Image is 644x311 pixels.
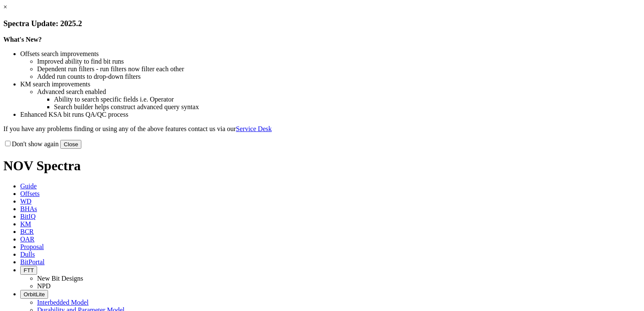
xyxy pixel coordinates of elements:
[24,267,34,273] span: FTT
[3,158,641,174] h1: NOV Spectra
[3,3,7,11] a: ×
[20,182,37,190] span: Guide
[37,65,641,73] li: Dependent run filters - run filters now filter each other
[20,258,45,265] span: BitPortal
[60,140,81,149] button: Close
[3,19,641,28] h3: Spectra Update: 2025.2
[3,125,641,133] p: If you have any problems finding or using any of the above features contact us via our
[37,282,51,290] a: NPD
[24,291,45,298] span: OrbitLite
[20,220,31,228] span: KM
[37,275,83,282] a: New Bit Designs
[5,141,11,146] input: Don't show again
[20,198,32,205] span: WD
[20,236,35,243] span: OAR
[20,111,641,118] li: Enhanced KSA bit runs QA/QC process
[37,58,641,65] li: Improved ability to find bit runs
[37,73,641,80] li: Added run counts to drop-down filters
[3,36,42,43] strong: What's New?
[20,243,44,250] span: Proposal
[20,50,641,58] li: Offsets search improvements
[20,213,35,220] span: BitIQ
[3,140,59,147] label: Don't show again
[37,299,89,306] a: Interbedded Model
[20,190,40,197] span: Offsets
[37,88,641,96] li: Advanced search enabled
[236,125,272,132] a: Service Desk
[54,103,641,111] li: Search builder helps construct advanced query syntax
[54,96,641,103] li: Ability to search specific fields i.e. Operator
[20,205,37,212] span: BHAs
[20,80,641,88] li: KM search improvements
[20,228,34,235] span: BCR
[20,251,35,258] span: Dulls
